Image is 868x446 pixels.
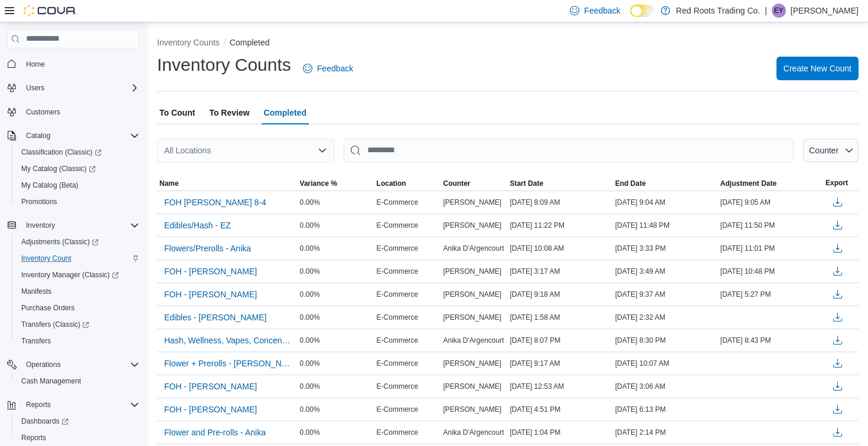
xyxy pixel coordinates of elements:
[374,333,441,347] div: E-Commerce
[510,179,543,188] span: Start Date
[21,129,139,143] span: Catalog
[17,178,139,192] span: My Catalog (Beta)
[584,5,620,17] span: Feedback
[507,425,612,440] div: [DATE] 1:04 PM
[157,53,291,77] h1: Inventory Counts
[159,240,256,257] button: Flowers/Prerolls - Anika
[164,358,291,369] span: Flower + Prerolls - [PERSON_NAME]
[12,300,144,316] button: Purchase Orders
[12,333,144,349] button: Transfers
[21,336,51,346] span: Transfers
[21,197,57,206] span: Promotions
[774,4,784,18] span: EY
[17,414,73,428] a: Dashboards
[613,264,718,278] div: [DATE] 3:49 AM
[17,145,139,159] span: Classification (Classic)
[26,221,55,230] span: Inventory
[613,356,718,370] div: [DATE] 10:07 AM
[298,218,374,232] div: 0.00%
[718,333,823,347] div: [DATE] 8:43 PM
[507,218,612,232] div: [DATE] 11:22 PM
[443,221,502,230] span: [PERSON_NAME]
[21,218,139,232] span: Inventory
[24,5,77,17] img: Cova
[21,398,56,412] button: Reports
[159,179,179,188] span: Name
[613,176,718,191] button: End Date
[318,146,327,155] button: Open list of options
[443,244,504,253] span: Anika D'Argencourt
[613,218,718,232] div: [DATE] 11:48 PM
[17,414,139,428] span: Dashboards
[784,63,851,74] span: Create New Count
[298,402,374,417] div: 0.00%
[298,425,374,440] div: 0.00%
[443,405,502,414] span: [PERSON_NAME]
[809,146,838,155] span: Counter
[21,104,139,119] span: Customers
[21,105,65,119] a: Customers
[12,160,144,177] a: My Catalog (Classic)
[2,396,144,413] button: Reports
[507,287,612,301] div: [DATE] 9:18 AM
[21,358,66,372] button: Operations
[772,4,786,18] div: Eden Yohannes
[300,179,337,188] span: Variance %
[12,413,144,429] a: Dashboards
[2,356,144,373] button: Operations
[17,268,139,282] span: Inventory Manager (Classic)
[17,145,106,159] a: Classification (Classic)
[298,356,374,370] div: 0.00%
[21,237,99,247] span: Adjustments (Classic)
[21,181,79,190] span: My Catalog (Beta)
[164,404,257,415] span: FOH - [PERSON_NAME]
[765,4,767,18] p: |
[443,313,502,322] span: [PERSON_NAME]
[12,429,144,446] button: Reports
[159,424,270,441] button: Flower and Pre-rolls - Anika
[613,287,718,301] div: [DATE] 9:37 AM
[17,284,139,299] span: Manifests
[507,241,612,255] div: [DATE] 10:08 AM
[17,235,103,249] a: Adjustments (Classic)
[26,83,44,93] span: Users
[12,144,144,160] a: Classification (Classic)
[298,264,374,278] div: 0.00%
[507,195,612,209] div: [DATE] 8:09 AM
[164,427,266,438] span: Flower and Pre-rolls - Anika
[776,57,859,80] button: Create New Count
[17,195,139,209] span: Promotions
[17,334,56,348] a: Transfers
[2,80,144,96] button: Users
[164,265,257,277] span: FOH - [PERSON_NAME]
[164,311,267,323] span: Edibles - [PERSON_NAME]
[17,251,76,265] a: Inventory Count
[17,235,139,249] span: Adjustments (Classic)
[718,264,823,278] div: [DATE] 10:48 PM
[374,195,441,209] div: E-Commerce
[507,264,612,278] div: [DATE] 3:17 AM
[159,401,262,418] button: FOH - [PERSON_NAME]
[718,287,823,301] div: [DATE] 5:27 PM
[374,287,441,301] div: E-Commerce
[374,176,441,191] button: Location
[21,376,81,386] span: Cash Management
[21,147,102,157] span: Classification (Classic)
[374,356,441,370] div: E-Commerce
[159,101,195,124] span: To Count
[613,310,718,324] div: [DATE] 2:32 AM
[159,332,295,349] button: Hash, Wellness, Vapes, Concentrates and Accessories - Anika
[630,17,631,18] span: Dark Mode
[12,234,144,250] a: Adjustments (Classic)
[507,356,612,370] div: [DATE] 9:17 AM
[157,176,298,191] button: Name
[507,176,612,191] button: Start Date
[17,162,100,176] a: My Catalog (Classic)
[676,4,760,18] p: Red Roots Trading Co.
[803,139,859,162] button: Counter
[17,374,139,388] span: Cash Management
[443,267,502,276] span: [PERSON_NAME]
[21,303,75,313] span: Purchase Orders
[2,127,144,144] button: Catalog
[17,334,139,348] span: Transfers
